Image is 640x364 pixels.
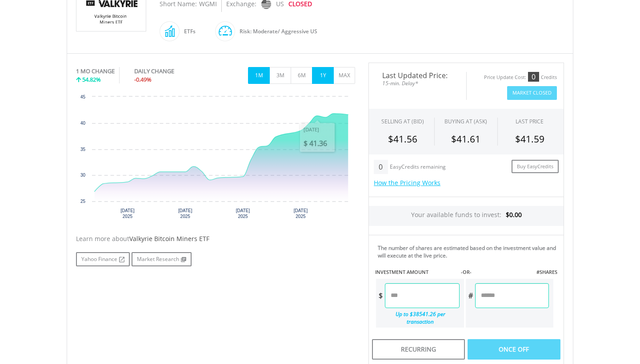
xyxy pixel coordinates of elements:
div: Once Off [468,339,560,360]
a: Market Research [132,252,192,266]
div: Price Update Cost: [484,74,526,81]
a: How the Pricing Works [374,178,440,187]
div: Chart. Highcharts interactive chart. [76,92,355,226]
svg: Interactive chart [76,92,355,226]
div: # [466,283,475,308]
label: #SHARES [536,269,557,276]
text: [DATE] 2025 [178,208,192,219]
div: Credits [541,74,557,81]
span: $41.59 [515,133,544,145]
text: [DATE] 2025 [120,208,135,219]
span: $0.00 [506,210,522,219]
text: [DATE] 2025 [236,208,250,219]
a: Yahoo Finance [76,252,130,266]
div: SELLING AT (BID) [381,118,424,125]
text: 35 [80,147,86,152]
div: ETFs [180,21,196,42]
div: The number of shares are estimated based on the investment value and will execute at the live price. [378,244,560,259]
label: -OR- [461,269,472,276]
div: 0 [528,72,539,82]
div: DAILY CHANGE [134,67,204,75]
button: Market Closed [507,86,557,100]
text: 25 [80,199,86,204]
button: 1Y [312,67,334,84]
button: MAX [333,67,355,84]
text: 30 [80,173,86,178]
span: $41.56 [388,133,417,145]
div: $ [376,283,385,308]
div: Learn more about [76,234,355,243]
button: 1M [248,67,270,84]
div: Recurring [372,339,465,360]
text: [DATE] 2025 [294,208,308,219]
text: 40 [80,121,86,126]
text: 45 [80,95,86,99]
div: LAST PRICE [516,118,544,125]
label: INVESTMENT AMOUNT [375,269,428,276]
a: Buy EasyCredits [512,160,559,174]
span: 54.82% [82,75,101,83]
div: 0 [374,160,388,174]
div: Your available funds to invest: [369,206,564,226]
span: -0.49% [134,75,152,83]
button: 3M [269,67,291,84]
div: Risk: Moderate/ Aggressive US [235,21,317,42]
div: Up to $38541.26 per transaction [376,308,460,328]
span: Valkyrie Bitcoin Miners ETF [129,234,209,243]
span: 15-min. Delay* [376,79,460,87]
div: 1 MO CHANGE [76,67,115,75]
button: 6M [291,67,312,84]
span: BUYING AT (ASK) [444,118,487,125]
span: $41.61 [451,133,480,145]
div: EasyCredits remaining [390,164,446,171]
span: Last Updated Price: [376,72,460,79]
